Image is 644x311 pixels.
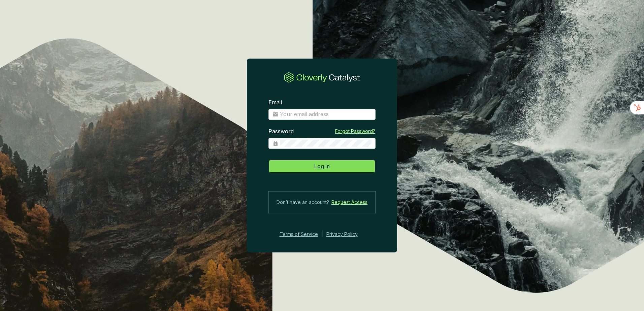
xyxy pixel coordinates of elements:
[335,128,375,135] a: Forgot Password?
[326,230,367,238] a: Privacy Policy
[268,128,294,135] label: Password
[321,230,323,238] div: |
[268,99,282,106] label: Email
[278,230,318,238] a: Terms of Service
[314,162,330,170] span: Log In
[280,140,372,147] input: Password
[280,111,372,118] input: Email
[277,198,329,206] span: Don’t have an account?
[268,160,376,173] button: Log In
[331,198,367,206] a: Request Access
